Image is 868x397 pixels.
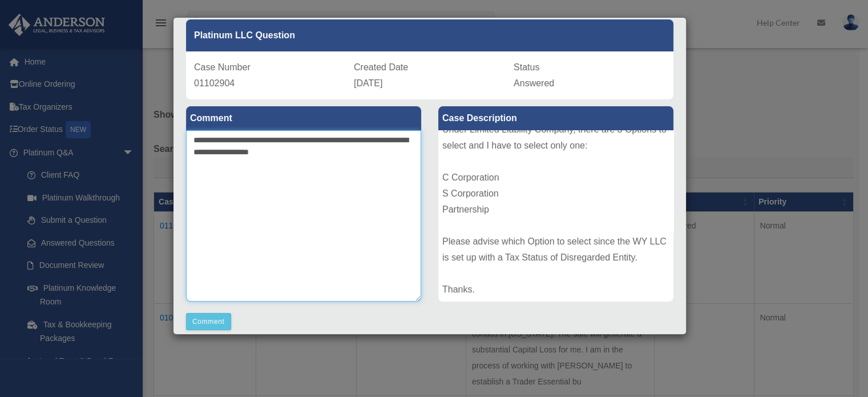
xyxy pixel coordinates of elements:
[514,78,554,88] span: Answered
[194,62,251,72] span: Case Number
[186,19,673,51] div: Platinum LLC Question
[438,106,673,130] label: Case Description
[354,78,382,88] span: [DATE]
[194,78,235,88] span: 01102904
[354,62,408,72] span: Created Date
[438,130,673,302] div: [PERSON_NAME] has setup a WY LLC for me for the purpose of holding safe assets (Brokerage, Checki...
[186,313,231,330] button: Comment
[514,62,539,72] span: Status
[186,106,421,130] label: Comment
